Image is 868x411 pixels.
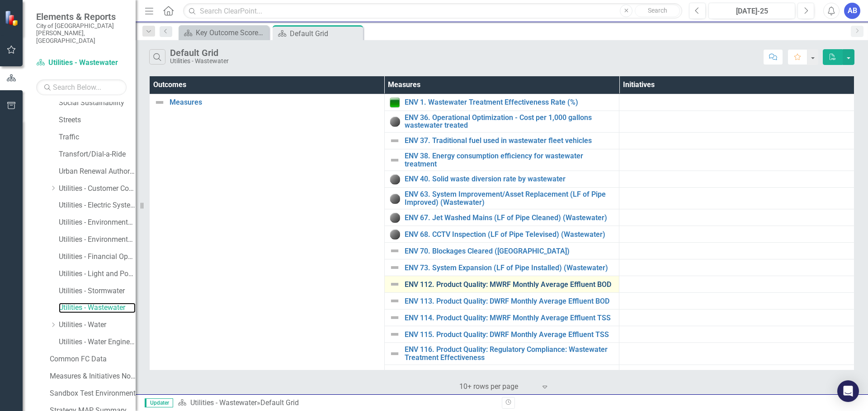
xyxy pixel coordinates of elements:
div: » [178,398,495,408]
a: ENV 73. System Expansion (LF of Pipe Installed) (Wastewater) [405,264,615,272]
div: Default Grid [290,28,361,39]
td: Double-Click to Edit Right Click for Context Menu [384,293,619,309]
td: Double-Click to Edit Right Click for Context Menu [384,276,619,293]
td: Double-Click to Edit Right Click for Context Menu [384,243,619,259]
a: Sandbox Test Environment [50,388,136,399]
a: Utilities - Stormwater [59,286,136,296]
a: ENV 67. Jet Washed Mains (LF of Pipe Cleaned) (Wastewater) [405,214,615,222]
img: Not Defined [389,296,400,306]
img: Not Defined [389,312,400,323]
td: Double-Click to Edit Right Click for Context Menu [384,226,619,243]
a: ENV 40. Solid waste diversion rate by wastewater [405,175,615,183]
td: Double-Click to Edit Right Click for Context Menu [384,171,619,188]
img: No Information [389,229,400,240]
img: Not Defined [389,329,400,340]
img: No Information [389,174,400,185]
a: Utilities - Wastewater [36,58,127,68]
a: ENV 117. Reliability: Biosolids Produced per MGD [405,369,615,377]
a: ENV 37. Traditional fuel used in wastewater fleet vehicles [405,137,615,145]
span: Elements & Reports [36,11,127,22]
img: Not Defined [389,348,400,359]
a: Utilities - Customer Connections [59,184,136,194]
a: ENV 36. Operational Optimization - Cost per 1,000 gallons wastewater treated [405,114,615,129]
img: ClearPoint Strategy [5,10,20,26]
div: Utilities - Wastewater [170,58,229,65]
a: ENV 114. Product Quality: MWRF Monthly Average Effluent TSS [405,314,615,322]
img: No Information [389,212,400,223]
td: Double-Click to Edit Right Click for Context Menu [384,259,619,276]
div: Default Grid [170,48,229,58]
button: Search [635,5,680,17]
img: Not Defined [389,279,400,290]
a: Common FC Data [50,354,136,365]
a: Key Outcome Scorecard [181,27,267,38]
td: Double-Click to Edit Right Click for Context Menu [384,111,619,132]
img: On Target [389,97,400,108]
a: Utilities - Light and Power [59,269,136,279]
img: Not Defined [389,368,400,379]
a: Social Sustainability [59,98,136,108]
a: ENV 1. Wastewater Treatment Effectiveness Rate (%) [405,98,615,106]
a: Measures [170,98,380,106]
small: City of [GEOGRAPHIC_DATA][PERSON_NAME], [GEOGRAPHIC_DATA] [36,22,127,44]
img: No Information [389,193,400,204]
td: Double-Click to Edit Right Click for Context Menu [384,309,619,326]
a: Utilities - Environmental Regulatory Affairs [59,217,136,228]
a: ENV 68. CCTV Inspection (LF of Pipe Televised) (Wastewater) [405,231,615,239]
input: Search ClearPoint... [183,3,682,19]
a: ENV 112. Product Quality: MWRF Monthly Average Effluent BOD [405,281,615,289]
td: Double-Click to Edit Right Click for Context Menu [384,209,619,226]
td: Double-Click to Edit Right Click for Context Menu [384,94,619,111]
img: No Information [389,116,400,127]
a: ENV 70. Blockages Cleared ([GEOGRAPHIC_DATA]) [405,247,615,255]
button: [DATE]-25 [708,3,795,19]
a: ENV 116. Product Quality: Regulatory Compliance: Wastewater Treatment Effectiveness [405,346,615,361]
div: Key Outcome Scorecard [196,27,267,38]
a: Utilities - Water Engineering [59,337,136,347]
button: AB [844,3,860,19]
div: [DATE]-25 [712,6,792,17]
a: Streets [59,115,136,125]
a: Utilities - Environmental Services Div. [59,235,136,245]
img: Not Defined [389,262,400,273]
div: Open Intercom Messenger [837,380,859,402]
a: Utilities - Water [59,320,136,330]
a: Transfort/Dial-a-Ride [59,149,136,160]
img: Not Defined [389,155,400,166]
a: ENV 63. System Improvement/Asset Replacement (LF of Pipe Improved) (Wastewater) [405,190,615,206]
input: Search Below... [36,79,127,95]
a: ENV 113. Product Quality: DWRF Monthly Average Effluent BOD [405,297,615,305]
a: Urban Renewal Authority [59,166,136,177]
img: Not Defined [389,135,400,146]
img: Not Defined [154,97,165,108]
a: Utilities - Wastewater [190,398,257,407]
a: ENV 38. Energy consumption efficiency for wastewater treatment [405,152,615,168]
td: Double-Click to Edit Right Click for Context Menu [384,343,619,365]
a: Traffic [59,132,136,143]
td: Double-Click to Edit Right Click for Context Menu [384,188,619,209]
a: Utilities - Electric Systems Eng Div. [59,200,136,211]
td: Double-Click to Edit Right Click for Context Menu [384,326,619,343]
a: Utilities - Wastewater [59,303,136,313]
span: Search [648,7,667,14]
span: Updater [145,398,173,407]
td: Double-Click to Edit Right Click for Context Menu [384,149,619,171]
div: Default Grid [260,398,299,407]
td: Double-Click to Edit Right Click for Context Menu [384,133,619,149]
a: Utilities - Financial Operations [59,252,136,262]
a: Measures & Initiatives No Longer Used [50,371,136,382]
a: ENV 115. Product Quality: DWRF Monthly Average Effluent TSS [405,331,615,339]
img: Not Defined [389,245,400,256]
td: Double-Click to Edit Right Click for Context Menu [384,365,619,381]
